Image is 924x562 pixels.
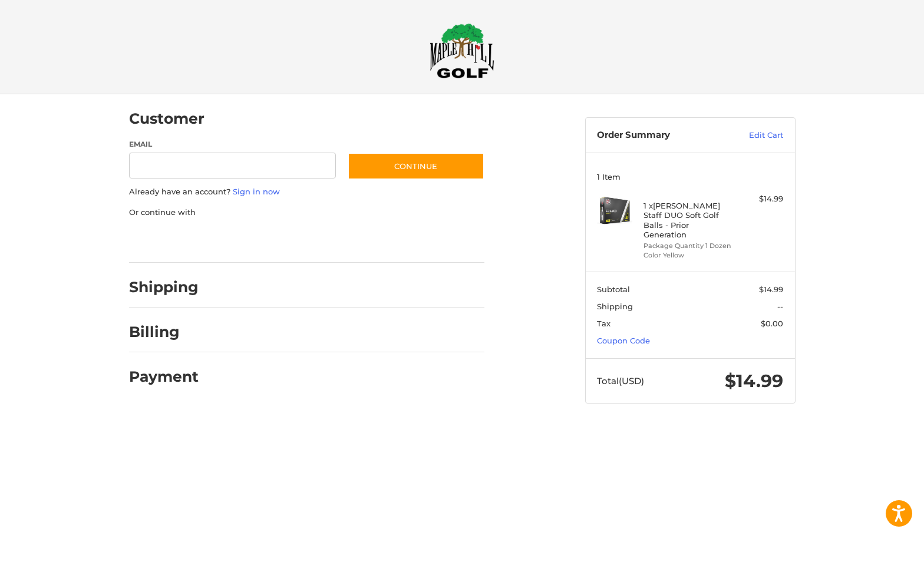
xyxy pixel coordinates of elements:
span: Tax [597,319,610,328]
a: Sign in now [233,187,280,196]
h2: Shipping [129,278,199,296]
button: Continue [348,153,484,180]
span: $14.99 [725,370,783,392]
h2: Payment [129,368,199,386]
span: $14.99 [759,285,783,294]
iframe: PayPal-venmo [325,230,413,251]
img: Maple Hill Golf [430,23,494,78]
span: -- [777,302,783,311]
label: Email [129,139,336,150]
h3: 1 Item [597,172,783,181]
a: Coupon Code [597,336,650,345]
h4: 1 x [PERSON_NAME] Staff DUO Soft Golf Balls - Prior Generation [643,201,734,239]
h3: Order Summary [597,130,724,141]
span: Total (USD) [597,375,644,386]
li: Package Quantity 1 Dozen [643,241,734,251]
li: Color Yellow [643,250,734,260]
h2: Customer [129,110,204,128]
iframe: PayPal-paylater [225,230,313,251]
div: $14.99 [737,193,783,205]
p: Or continue with [129,207,484,219]
span: Subtotal [597,285,630,294]
span: $0.00 [761,319,783,328]
span: Shipping [597,302,633,311]
h2: Billing [129,323,198,341]
a: Edit Cart [724,130,783,141]
iframe: PayPal-paypal [125,230,213,251]
p: Already have an account? [129,186,484,198]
